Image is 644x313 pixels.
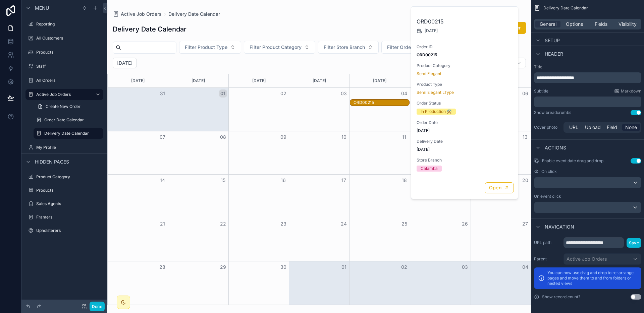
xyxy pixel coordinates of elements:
[279,220,287,228] button: 23
[417,120,513,125] span: Order Date
[36,50,102,55] label: Products
[158,89,166,98] button: 31
[354,100,409,105] div: ORD00215
[417,44,513,50] span: Order ID
[25,198,103,209] a: Sales Agents
[417,71,441,76] a: Semi Elegant
[158,263,166,271] button: 28
[545,51,563,57] span: Header
[417,17,513,25] h2: ORD00215
[290,74,348,87] div: [DATE]
[25,185,103,196] a: Products
[36,78,102,83] label: All Orders
[340,133,348,141] button: 10
[542,294,580,300] label: Show record count?
[461,220,469,228] button: 26
[534,110,571,115] div: Show breadcrumbs
[169,74,227,87] div: [DATE]
[400,220,408,228] button: 25
[279,89,287,98] button: 02
[230,74,288,87] div: [DATE]
[534,97,641,107] div: scrollable content
[417,147,513,152] span: [DATE]
[547,270,637,286] p: You can now use drag and drop to re-arrange pages and move them to and from folders or nested views
[567,256,607,262] span: Active Job Orders
[44,131,99,136] label: Delivery Date Calendar
[421,109,452,115] div: In Production ⚒️
[340,176,348,184] button: 17
[121,11,162,17] span: Active Job Orders
[36,201,102,206] label: Sales Agents
[534,256,561,262] label: Parent
[35,159,69,165] span: Hidden pages
[279,133,287,141] button: 09
[44,117,102,123] label: Order Date Calendar
[168,11,220,17] a: Delivery Date Calendar
[34,128,103,139] a: Delivery Date Calendar
[627,238,641,248] button: Save
[542,158,603,164] span: Enable event date drag and drop
[117,60,132,66] h2: [DATE]
[625,124,637,131] span: None
[417,139,513,144] span: Delivery Date
[35,5,49,11] span: Menu
[545,224,574,230] span: Navigation
[318,41,379,54] button: Select Button
[569,124,578,131] span: URL
[619,21,637,27] span: Visibility
[521,133,529,141] button: 13
[244,41,315,54] button: Select Button
[387,44,428,51] span: Filter Order Status
[36,92,90,97] label: Active Job Orders
[36,36,102,41] label: All Customers
[34,115,103,125] a: Order Date Calendar
[36,145,102,150] label: My Profile
[400,133,408,141] button: 11
[417,158,513,163] span: Store Branch
[417,90,454,95] a: Semi Elegant LType
[25,212,103,223] a: Framers
[521,176,529,184] button: 20
[219,89,227,98] button: 01
[607,124,617,131] span: Field
[36,21,102,27] label: Reporting
[158,133,166,141] button: 07
[158,220,166,228] button: 21
[34,101,103,112] a: Create New Order
[351,74,409,87] div: [DATE]
[158,176,166,184] button: 14
[417,52,437,57] strong: ORD00215
[25,172,103,182] a: Product Category
[489,185,501,191] span: Open
[113,11,162,17] a: Active Job Orders
[185,44,227,51] span: Filter Product Type
[417,128,513,133] span: [DATE]
[534,72,641,83] div: scrollable content
[36,174,102,180] label: Product Category
[425,28,438,34] span: [DATE]
[534,125,561,130] label: Cover photo
[417,82,513,87] span: Product Type
[113,24,186,34] h1: Delivery Date Calendar
[46,104,80,109] span: Create New Order
[521,263,529,271] button: 04
[219,263,227,271] button: 29
[219,176,227,184] button: 15
[25,225,103,236] a: Upholsterers
[614,88,641,94] a: Markdown
[534,240,561,245] label: URL path
[521,89,529,98] button: 06
[461,263,469,271] button: 03
[107,74,531,305] div: Month View
[25,142,103,153] a: My Profile
[36,188,102,193] label: Products
[25,89,103,100] a: Active Job Orders
[417,63,513,68] span: Product Category
[485,182,514,193] button: Open
[340,220,348,228] button: 24
[534,64,641,70] label: Title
